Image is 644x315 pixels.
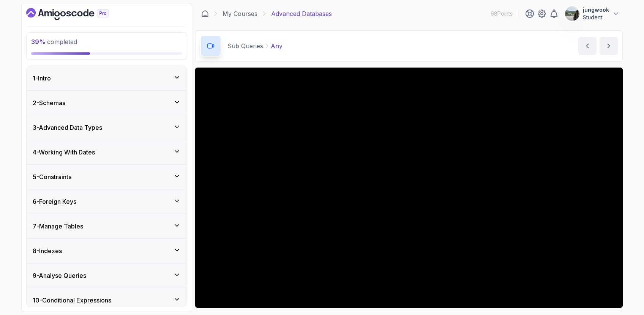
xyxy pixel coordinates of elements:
[26,8,126,20] a: Dashboard
[565,6,579,21] img: user profile image
[33,74,51,83] h3: 1 - Intro
[33,197,76,206] h3: 6 - Foreign Keys
[33,222,83,231] h3: 7 - Manage Tables
[583,14,609,21] p: Student
[27,115,187,140] button: 3-Advanced Data Types
[27,214,187,238] button: 7-Manage Tables
[27,288,187,312] button: 10-Conditional Expressions
[271,41,283,50] p: Any
[271,9,332,18] p: Advanced Databases
[33,98,65,107] h3: 2 - Schemas
[31,38,77,46] span: completed
[27,91,187,115] button: 2-Schemas
[500,147,636,281] iframe: chat widget
[491,10,513,17] p: 68 Points
[33,271,86,280] h3: 9 - Analyse Queries
[600,37,618,55] button: next content
[27,66,187,90] button: 1-Intro
[31,38,46,46] span: 39 %
[227,41,263,50] p: Sub Queries
[201,10,209,17] a: Dashboard
[612,285,636,307] iframe: chat widget
[565,6,620,21] button: user profile imagejungwookStudent
[27,140,187,164] button: 4-Working With Dates
[33,148,95,157] h3: 4 - Working With Dates
[578,37,597,55] button: previous content
[33,123,102,132] h3: 3 - Advanced Data Types
[33,296,111,305] h3: 10 - Conditional Expressions
[27,165,187,189] button: 5-Constraints
[195,68,623,308] iframe: 4 - ANY
[33,246,62,255] h3: 8 - Indexes
[27,239,187,263] button: 8-Indexes
[33,172,71,181] h3: 5 - Constraints
[583,6,609,14] p: jungwook
[27,189,187,214] button: 6-Foreign Keys
[27,263,187,288] button: 9-Analyse Queries
[223,9,257,18] a: My Courses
